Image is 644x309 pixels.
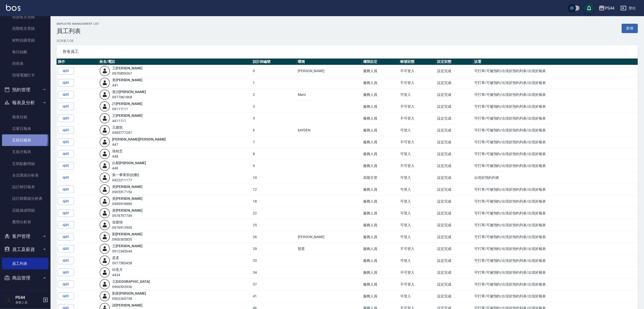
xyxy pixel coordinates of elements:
[252,207,297,219] td: 22
[399,136,436,148] td: 不可登入
[100,172,110,183] img: user-login-man-human-body-mobile-person-512.png
[100,160,110,171] img: user-login-man-human-body-mobile-person-512.png
[112,166,146,171] div: 449
[100,208,110,218] img: user-login-man-human-body-mobile-person-512.png
[252,219,297,231] td: 25
[362,267,399,278] td: 服務人員
[2,134,48,146] a: 互助日報表
[112,178,139,183] div: 0422211177
[58,245,74,253] a: 編輯
[112,237,142,242] div: 0906305855
[399,184,436,195] td: 可登入
[399,219,436,231] td: 可登入
[2,258,48,269] a: 員工列表
[112,196,142,201] a: 黃[PERSON_NAME]
[296,89,362,101] td: Mars
[100,149,110,159] img: user-login-man-human-body-mobile-person-512.png
[296,65,362,77] td: [PERSON_NAME]
[112,125,123,129] a: 王建凱
[252,184,297,195] td: 12
[58,115,74,122] a: 編輯
[584,3,594,13] button: save
[112,95,146,100] div: 0977061868
[112,284,150,290] div: 0966533936
[58,67,74,75] a: 編輯
[473,65,638,77] td: 可打單/可被預約/出現於預約列表/出現於報表
[112,149,123,153] a: 張柏芝
[473,195,638,207] td: 可打單/可被預約/出現於預約列表/出現於報表
[100,137,110,147] img: user-login-man-human-body-mobile-person-512.png
[436,195,473,207] td: 設定完成
[436,267,473,278] td: 設定完成
[436,290,473,302] td: 設定完成
[605,5,614,11] div: PS44
[112,83,142,88] div: 441
[2,205,48,216] a: 店販抽成明細
[57,39,638,43] p: 共 28 筆, 1 / 28
[436,219,473,231] td: 設定完成
[399,231,436,243] td: 可登入
[399,77,436,89] td: 不可登入
[100,291,110,301] img: user-login-man-human-body-mobile-person-512.png
[58,198,74,205] a: 編輯
[436,148,473,160] td: 設定完成
[399,172,436,184] td: 可登入
[399,59,436,65] th: 帳號狀態
[2,193,48,204] a: 設計師業績分析表
[362,184,399,195] td: 服務人員
[597,3,616,13] button: PS44
[252,124,297,136] td: 6
[58,233,74,241] a: 編輯
[58,126,74,134] a: 編輯
[2,181,48,193] a: 設計師日報表
[252,77,297,89] td: 1
[252,195,297,207] td: 18
[100,101,110,112] img: user-login-man-human-body-mobile-person-512.png
[252,101,297,113] td: 3
[399,124,436,136] td: 可登入
[58,103,74,110] a: 編輯
[399,195,436,207] td: 可登入
[252,59,297,65] th: 設計師編號
[57,22,100,25] h2: Employee Management List
[100,243,110,254] img: user-login-man-human-body-mobile-person-512.png
[362,172,399,184] td: 高階主管
[296,124,362,136] td: kAYDEN
[58,150,74,158] a: 編輯
[252,160,297,172] td: 9
[2,69,48,81] a: 現場電腦打卡
[473,290,638,302] td: 可打單/可被預約/出現於預約列表/出現於報表
[399,243,436,255] td: 不可登入
[436,113,473,124] td: 設定完成
[112,66,142,70] a: 王[PERSON_NAME]
[362,89,399,101] td: 服務人員
[252,89,297,101] td: 2
[58,221,74,229] a: 編輯
[2,83,48,96] button: 預約管理
[100,196,110,207] img: user-login-man-human-body-mobile-person-512.png
[6,5,20,11] img: Logo
[362,101,399,113] td: 服務人員
[2,243,48,256] button: 員工及薪資
[436,207,473,219] td: 設定完成
[100,267,110,278] img: user-login-man-human-body-mobile-person-512.png
[2,35,48,46] a: 材料自購登錄
[399,278,436,290] td: 不可登入
[473,160,638,172] td: 可打單/可被預約/出現於預約列表/出現於報表
[112,90,146,94] a: 黃詩[PERSON_NAME]
[112,118,142,124] div: 4411111
[112,201,142,207] div: 0989918880
[112,106,142,112] div: 09111111
[2,271,48,285] button: 商品管理
[112,244,142,248] a: 王[PERSON_NAME]
[2,158,48,170] a: 互助點數明細
[4,295,14,305] img: Person
[399,255,436,267] td: 可登入
[362,65,399,77] td: 服務人員
[58,257,74,265] a: 編輯
[436,172,473,184] td: 設定完成
[473,243,638,255] td: 可打單/可被預約/出現於預約列表/出現於報表
[112,71,142,76] div: 0970859367
[112,114,142,118] a: 王[PERSON_NAME]
[252,255,297,267] td: 33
